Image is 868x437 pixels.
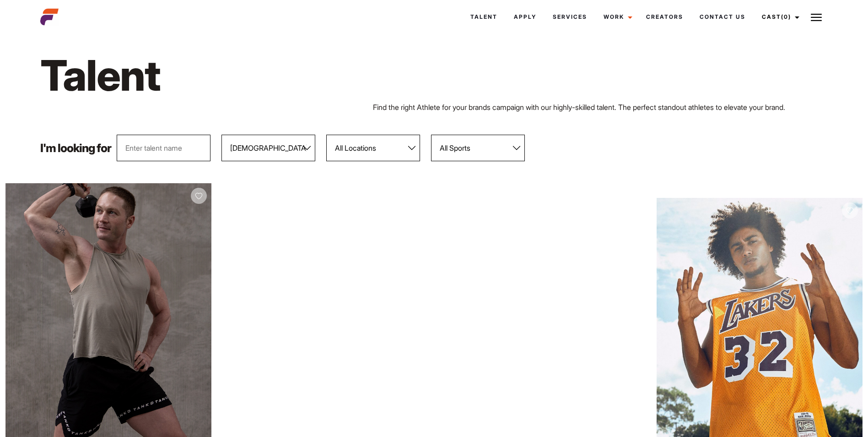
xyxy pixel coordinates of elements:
input: Enter talent name [117,135,210,161]
span: (0) [781,13,791,20]
p: Find the right Athlete for your brands campaign with our highly-skilled talent. The perfect stand... [373,102,828,113]
a: Cast(0) [754,5,805,29]
img: cropped-aefm-brand-fav-22-square.png [40,8,59,26]
a: Talent [462,5,506,29]
a: Contact Us [691,5,754,29]
a: Services [545,5,595,29]
a: Apply [506,5,545,29]
a: Creators [638,5,691,29]
h1: Talent [40,49,495,102]
a: Work [595,5,638,29]
img: Burger icon [811,12,822,23]
p: I'm looking for [40,142,111,154]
